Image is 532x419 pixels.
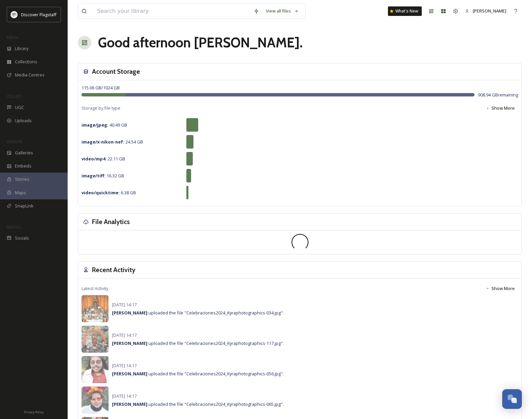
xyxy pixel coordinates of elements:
img: b752429f-0ff0-43eb-8a58-2fa65f48633c.jpg [82,326,109,353]
span: [DATE] 14:17 [112,302,137,308]
span: uploaded the file "Celebraciones2024_Kyraphotographics-056.jpg". [112,371,284,377]
span: SnapLink [15,203,33,209]
span: uploaded the file "Celebraciones2024_Kyraphotographics-065.jpg". [112,401,284,407]
a: View all files [262,4,302,18]
strong: video/mp4 : [82,156,107,162]
span: SOCIALS [7,224,20,229]
span: Galleries [15,150,33,156]
span: 908.94 GB remaining [478,92,518,98]
a: What's New [388,6,422,16]
img: 7e93cfec-480c-45e7-9b31-d895f0f80c0a.jpg [82,295,109,322]
input: Search your library [94,4,250,19]
span: uploaded the file "Celebraciones2024_Kyraphotographics-034.jpg". [112,310,284,316]
span: UGC [15,104,24,111]
span: Media Centres [15,72,45,78]
span: Storage by file type [82,105,120,111]
button: Open Chat [502,389,522,409]
span: uploaded the file "Celebraciones2024_Kyraphotographics-117.jpg". [112,340,284,346]
strong: image/x-nikon-nef : [82,139,124,145]
span: MEDIA [7,35,19,40]
span: [DATE] 14:17 [112,362,137,369]
span: 40.49 GB [82,122,127,128]
span: Latest Activity [82,285,108,292]
span: [DATE] 14:17 [112,332,137,338]
span: Privacy Policy [24,410,44,414]
span: Socials [15,235,29,241]
strong: image/jpeg : [82,122,109,128]
span: 22.11 GB [82,156,125,162]
span: Maps [15,190,26,196]
h3: File Analytics [92,217,130,227]
span: COLLECT [7,94,21,99]
h1: Good afternoon [PERSON_NAME] . [98,32,303,53]
span: Embeds [15,163,31,169]
span: 16.32 GB [82,173,124,179]
span: 6.38 GB [82,190,136,196]
span: 115.06 GB / 1024 GB [82,85,120,91]
img: be301f28-ce28-4873-bf5c-ba262715c301.jpg [82,387,109,414]
span: [PERSON_NAME] [473,8,506,14]
span: Library [15,45,28,52]
span: Discover Flagstaff [21,12,56,18]
h3: Account Storage [92,67,140,76]
span: [DATE] 14:17 [112,393,137,399]
button: Show More [482,102,518,115]
img: 037ce807-e291-4ea2-9a5a-09e6948664a1.jpg [82,356,109,383]
span: Collections [15,59,37,65]
strong: [PERSON_NAME] [112,401,147,407]
strong: [PERSON_NAME] [112,371,147,377]
span: WIDGETS [7,139,22,144]
span: 24.54 GB [82,139,143,145]
button: Show More [482,282,518,295]
strong: [PERSON_NAME] [112,340,147,346]
a: Privacy Policy [24,407,44,416]
strong: [PERSON_NAME] [112,310,147,316]
span: Uploads [15,117,32,124]
strong: video/quicktime : [82,190,120,196]
span: Stories [15,176,29,182]
strong: image/tiff : [82,173,106,179]
h3: Recent Activity [92,265,135,275]
a: [PERSON_NAME] [462,4,510,18]
img: Untitled%20design%20(1).png [11,11,18,18]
